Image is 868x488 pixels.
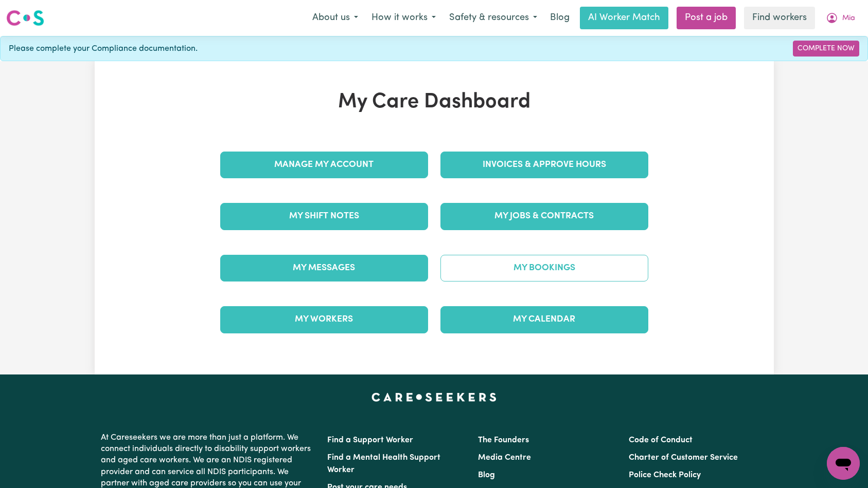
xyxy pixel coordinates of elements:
[442,7,544,29] button: Safety & resources
[327,436,413,444] a: Find a Support Worker
[819,7,862,29] button: My Account
[440,203,648,230] a: My Jobs & Contracts
[6,6,44,30] a: Careseekers logo
[440,306,648,333] a: My Calendar
[629,436,693,444] a: Code of Conduct
[365,7,442,29] button: How it works
[6,9,44,27] img: Careseekers logo
[371,393,497,401] a: Careseekers home page
[580,7,668,29] a: AI Worker Match
[440,255,648,281] a: My Bookings
[544,7,576,29] a: Blog
[478,454,531,462] a: Media Centre
[220,255,428,281] a: My Messages
[440,152,648,178] a: Invoices & Approve Hours
[793,41,859,57] a: Complete Now
[629,454,738,462] a: Charter of Customer Service
[629,471,701,479] a: Police Check Policy
[220,152,428,178] a: Manage My Account
[744,7,815,29] a: Find workers
[842,13,855,24] span: Mia
[827,447,860,480] iframe: Button to launch messaging window
[9,43,198,55] span: Please complete your Compliance documentation.
[214,90,654,115] h1: My Care Dashboard
[677,7,736,29] a: Post a job
[220,306,428,333] a: My Workers
[306,7,365,29] button: About us
[478,471,495,479] a: Blog
[478,436,529,444] a: The Founders
[220,203,428,230] a: My Shift Notes
[327,454,440,474] a: Find a Mental Health Support Worker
